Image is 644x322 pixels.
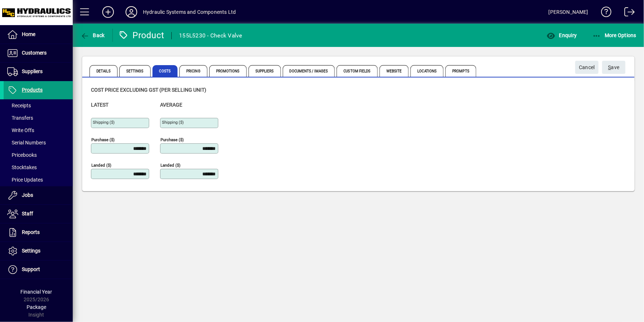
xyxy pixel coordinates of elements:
span: Pricebooks [7,152,37,158]
span: Transfers [7,115,33,121]
span: Average [160,102,182,108]
div: [PERSON_NAME] [549,6,588,18]
button: Add [96,5,120,19]
mat-label: Landed ($) [91,163,111,168]
button: Cancel [575,61,599,74]
div: Product [118,29,164,41]
a: Logout [619,1,635,25]
span: Website [379,65,409,77]
a: Jobs [4,186,73,204]
a: Customers [4,44,73,62]
span: Stocktakes [7,164,37,170]
button: Enquiry [545,29,579,42]
a: Serial Numbers [4,136,73,149]
a: Staff [4,205,73,223]
a: Suppliers [4,63,73,81]
span: Serial Numbers [7,140,46,146]
button: Back [79,29,107,42]
span: Cost price excluding GST (per selling unit) [91,87,206,93]
span: Write Offs [7,127,34,133]
span: Support [22,266,40,272]
div: 155L5230 - Check Valve [179,30,242,41]
a: Transfers [4,112,73,124]
span: Latest [91,102,108,108]
span: Details [90,65,118,77]
span: Locations [410,65,444,77]
span: Pricing [179,65,207,77]
a: Receipts [4,99,73,112]
a: Pricebooks [4,149,73,161]
span: Enquiry [546,32,577,38]
a: Write Offs [4,124,73,136]
mat-label: Shipping ($) [93,120,115,125]
mat-label: Purchase ($) [160,137,184,142]
mat-label: Purchase ($) [91,137,115,142]
a: Price Updates [4,174,73,186]
span: Price Updates [7,177,43,183]
span: Back [80,32,105,38]
a: Knowledge Base [596,1,612,25]
a: Reports [4,223,73,242]
span: Costs [152,65,178,77]
span: Settings [119,65,151,77]
span: Products [22,87,43,93]
span: Financial Year [21,289,52,295]
app-page-header-button: Back [73,29,113,42]
a: Stocktakes [4,161,73,174]
button: Save [602,61,625,74]
span: Package [27,304,46,310]
span: Receipts [7,103,31,108]
a: Home [4,25,73,44]
span: Documents / Images [283,65,335,77]
button: More Options [591,29,639,42]
span: Prompts [445,65,476,77]
span: Jobs [22,192,33,198]
span: Custom Fields [337,65,377,77]
span: Staff [22,211,33,216]
span: S [608,64,611,70]
button: Profile [120,5,143,19]
mat-label: Landed ($) [160,163,180,168]
span: ave [608,61,620,73]
span: Customers [22,50,47,56]
span: Cancel [579,61,595,73]
span: Suppliers [249,65,281,77]
a: Settings [4,242,73,260]
span: Settings [22,248,40,254]
mat-label: Shipping ($) [162,120,184,125]
span: More Options [592,32,637,38]
a: Support [4,261,73,279]
span: Reports [22,229,40,235]
span: Promotions [209,65,247,77]
span: Suppliers [22,68,43,74]
span: Home [22,31,35,37]
div: Hydraulic Systems and Components Ltd [143,6,236,18]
